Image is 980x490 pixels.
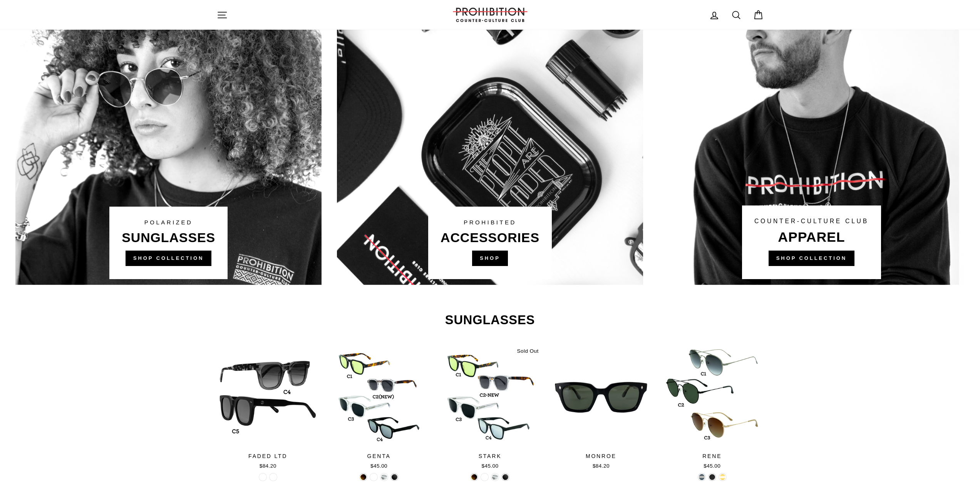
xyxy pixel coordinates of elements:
img: PROHIBITION COUNTER-CULTURE CLUB [452,8,529,22]
h2: SUNGLASSES [217,314,764,327]
a: RENE$45.00 [661,346,763,473]
div: RENE [661,452,763,460]
div: $84.20 [550,462,652,470]
div: FADED LTD [217,452,319,460]
div: $84.20 [217,462,319,470]
a: MONROE$84.20 [550,346,652,473]
a: STARK$45.00 [439,346,541,473]
div: MONROE [550,452,652,460]
div: $45.00 [439,462,541,470]
div: STARK [439,452,541,460]
div: GENTA [328,452,430,460]
div: $45.00 [328,462,430,470]
div: Sold Out [514,346,541,357]
div: $45.00 [661,462,763,470]
a: GENTA$45.00 [328,346,430,473]
a: FADED LTD$84.20 [217,346,319,473]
